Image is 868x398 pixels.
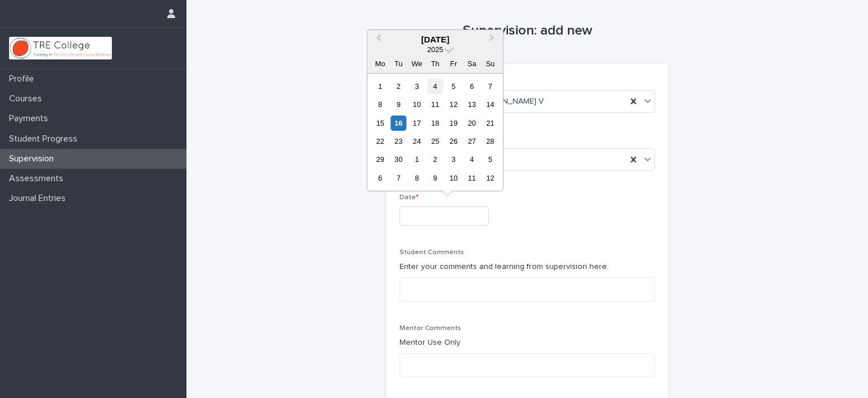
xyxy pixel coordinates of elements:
[428,97,443,112] div: Choose Thursday, 11 September 2025
[409,134,424,149] div: Choose Wednesday, 24 September 2025
[483,79,498,94] div: Choose Sunday, 7 September 2025
[386,23,669,39] h1: Supervision: add new
[483,115,498,131] div: Choose Sunday, 21 September 2025
[400,194,419,201] span: Date
[483,152,498,167] div: Choose Sunday, 5 October 2025
[367,35,503,45] div: [DATE]
[409,97,424,112] div: Choose Wednesday, 10 September 2025
[409,79,424,94] div: Choose Wednesday, 3 September 2025
[409,56,424,71] div: We
[483,170,498,186] div: Choose Sunday, 12 October 2025
[5,193,75,204] p: Journal Entries
[446,170,461,186] div: Choose Friday, 10 October 2025
[483,97,498,112] div: Choose Sunday, 14 September 2025
[400,261,655,273] p: Enter your comments and learning from supervision here.
[368,31,387,49] button: Previous Month
[465,170,480,186] div: Choose Saturday, 11 October 2025
[484,31,502,49] button: Next Month
[5,74,43,84] p: Profile
[391,115,406,131] div: Choose Tuesday, 16 September 2025
[400,337,655,349] p: Mentor Use Only
[371,77,500,187] div: month 2025-09
[465,56,480,71] div: Sa
[483,134,498,149] div: Choose Sunday, 28 September 2025
[372,79,388,94] div: Choose Monday, 1 September 2025
[428,79,443,94] div: Choose Thursday, 4 September 2025
[465,79,480,94] div: Choose Saturday, 6 September 2025
[427,45,443,54] span: 2025
[391,79,406,94] div: Choose Tuesday, 2 September 2025
[428,134,443,149] div: Choose Thursday, 25 September 2025
[465,97,480,112] div: Choose Saturday, 13 September 2025
[391,97,406,112] div: Choose Tuesday, 9 September 2025
[400,249,464,256] span: Student Comments
[5,134,86,144] p: Student Progress
[465,134,480,149] div: Choose Saturday, 27 September 2025
[446,134,461,149] div: Choose Friday, 26 September 2025
[409,115,424,131] div: Choose Wednesday, 17 September 2025
[428,115,443,131] div: Choose Thursday, 18 September 2025
[446,79,461,94] div: Choose Friday, 5 September 2025
[391,170,406,186] div: Choose Tuesday, 7 October 2025
[409,170,424,186] div: Choose Wednesday, 8 October 2025
[5,93,51,104] p: Courses
[5,113,57,124] p: Payments
[446,56,461,71] div: Fr
[391,56,406,71] div: Tu
[372,152,388,167] div: Choose Monday, 29 September 2025
[465,115,480,131] div: Choose Saturday, 20 September 2025
[372,97,388,112] div: Choose Monday, 8 September 2025
[428,56,443,71] div: Th
[465,152,480,167] div: Choose Saturday, 4 October 2025
[391,152,406,167] div: Choose Tuesday, 30 September 2025
[446,97,461,112] div: Choose Friday, 12 September 2025
[446,115,461,131] div: Choose Friday, 19 September 2025
[9,37,112,59] img: L01RLPSrRaOWR30Oqb5K
[409,152,424,167] div: Choose Wednesday, 1 October 2025
[400,325,461,332] span: Mentor Comments
[372,115,388,131] div: Choose Monday, 15 September 2025
[483,56,498,71] div: Su
[372,134,388,149] div: Choose Monday, 22 September 2025
[446,152,461,167] div: Choose Friday, 3 October 2025
[5,173,72,184] p: Assessments
[372,170,388,186] div: Choose Monday, 6 October 2025
[428,170,443,186] div: Choose Thursday, 9 October 2025
[391,134,406,149] div: Choose Tuesday, 23 September 2025
[5,153,63,164] p: Supervision
[428,152,443,167] div: Choose Thursday, 2 October 2025
[372,56,388,71] div: Mo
